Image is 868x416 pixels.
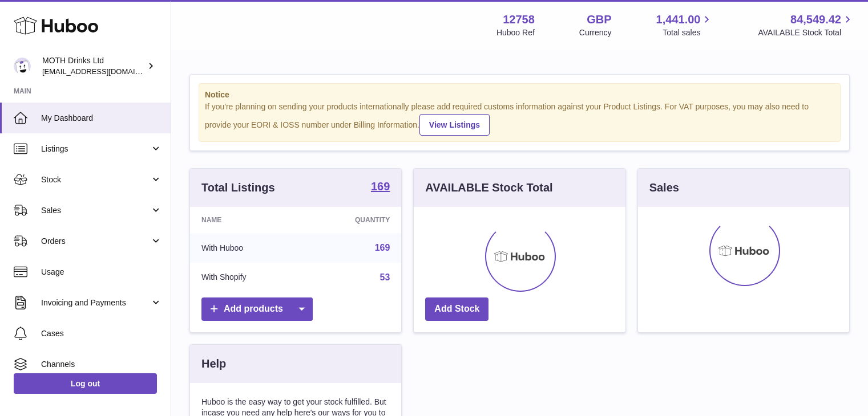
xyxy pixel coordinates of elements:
a: 84,549.42 AVAILABLE Stock Total [758,12,854,38]
a: 53 [380,272,390,282]
span: Usage [41,267,162,278]
div: Currency [579,27,612,38]
h3: AVAILABLE Stock Total [425,180,552,195]
img: orders@mothdrinks.com [14,58,31,75]
span: Channels [41,359,162,370]
span: [EMAIL_ADDRESS][DOMAIN_NAME] [42,67,168,76]
span: Listings [41,144,150,154]
div: Huboo Ref [496,27,535,38]
strong: GBP [587,12,611,27]
span: 1,441.00 [656,12,701,27]
th: Name [190,207,304,233]
h3: Help [201,356,226,372]
a: Add Stock [425,297,488,321]
span: 84,549.42 [790,12,841,27]
span: My Dashboard [41,113,162,124]
td: With Huboo [190,233,304,263]
strong: Notice [205,89,834,100]
div: If you're planning on sending your products internationally please add required customs informati... [205,101,834,136]
span: Sales [41,205,150,216]
a: 1,441.00 Total sales [656,12,714,38]
a: Add products [201,297,313,321]
span: AVAILABLE Stock Total [758,27,854,38]
a: View Listings [419,114,490,136]
h3: Total Listings [201,180,275,195]
div: MOTH Drinks Ltd [42,55,145,77]
h3: Sales [649,180,679,195]
strong: 169 [371,181,390,192]
span: Orders [41,236,150,247]
strong: 12758 [503,12,535,27]
a: 169 [375,243,390,252]
th: Quantity [304,207,402,233]
span: Total sales [663,27,713,38]
span: Cases [41,328,162,339]
a: 169 [371,181,390,194]
td: With Shopify [190,263,304,292]
a: Log out [14,373,157,394]
span: Invoicing and Payments [41,297,150,308]
span: Stock [41,174,150,185]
